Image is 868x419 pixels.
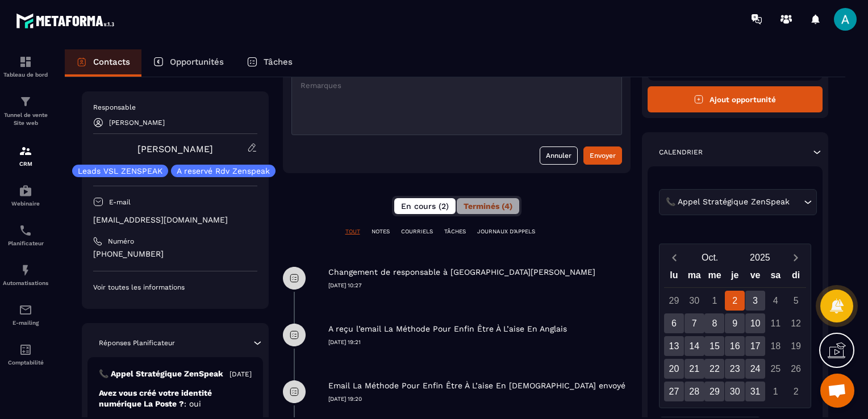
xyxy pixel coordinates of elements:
p: A reservé Rdv Zenspeak [177,167,270,175]
span: 📞 Appel Stratégique ZenSpeak [663,196,792,208]
p: Planificateur [3,240,48,246]
ringoverc2c-number-84e06f14122c: [PHONE_NUMBER] [93,249,164,258]
p: [DATE] 19:21 [328,338,631,346]
p: Email La Méthode Pour Enfin Être À L’aise En [DEMOGRAPHIC_DATA] envoyé [328,380,625,391]
p: Responsable [93,103,257,112]
div: 11 [766,313,786,333]
p: Tâches [264,57,293,67]
p: Webinaire [3,200,48,207]
p: COURRIELS [401,228,433,236]
p: CRM [3,161,48,167]
div: 19 [786,336,806,356]
div: 26 [786,359,806,379]
p: TOUT [345,228,360,236]
a: formationformationTunnel de vente Site web [3,86,48,136]
button: Envoyer [583,146,622,165]
a: schedulerschedulerPlanificateur [3,215,48,255]
div: ve [745,267,766,287]
a: accountantaccountantComptabilité [3,334,48,374]
div: 13 [664,336,684,356]
img: formation [19,144,32,158]
div: me [704,267,725,287]
div: lu [664,267,685,287]
div: Envoyer [590,150,616,161]
div: 8 [704,313,724,333]
div: 16 [725,336,745,356]
p: [EMAIL_ADDRESS][DOMAIN_NAME] [93,215,257,225]
div: 20 [664,359,684,379]
div: 7 [685,313,704,333]
p: Voir toutes les informations [93,283,257,292]
button: Open months overlay [685,248,735,267]
div: ma [684,267,704,287]
div: 4 [766,291,786,311]
div: je [725,267,745,287]
p: [DATE] 19:20 [328,395,631,403]
img: accountant [19,343,32,357]
div: 6 [664,313,684,333]
div: sa [765,267,786,287]
div: 1 [704,291,724,311]
a: formationformationTableau de bord [3,47,48,86]
div: 17 [745,336,765,356]
button: Annuler [540,146,578,165]
p: Opportunités [170,57,224,67]
a: emailemailE-mailing [3,295,48,334]
button: Previous month [664,250,685,265]
p: Avez vous créé votre identité numérique La Poste ? [99,388,252,409]
p: A reçu l’email La Méthode Pour Enfin Être À L’aise En Anglais [328,324,567,334]
div: 30 [685,291,704,311]
img: formation [19,95,32,108]
div: di [786,267,806,287]
p: TÂCHES [444,228,466,236]
a: Contacts [65,49,141,77]
p: E-mail [109,198,131,207]
p: Calendrier [659,148,703,157]
button: En cours (2) [394,198,456,214]
div: 23 [725,359,745,379]
div: 18 [766,336,786,356]
div: 1 [766,382,786,401]
button: Terminés (4) [457,198,519,214]
div: 25 [766,359,786,379]
p: Tunnel de vente Site web [3,111,48,127]
div: 2 [725,291,745,311]
span: En cours (2) [401,202,449,211]
img: automations [19,184,32,198]
div: Calendar days [664,291,807,401]
div: 21 [685,359,704,379]
div: 27 [664,382,684,401]
p: [PERSON_NAME] [109,119,165,127]
a: Opportunités [141,49,235,77]
a: automationsautomationsWebinaire [3,175,48,215]
a: automationsautomationsAutomatisations [3,255,48,295]
p: Tableau de bord [3,72,48,78]
p: JOURNAUX D'APPELS [477,228,535,236]
div: Ouvrir le chat [820,374,854,408]
div: 30 [725,382,745,401]
div: 24 [745,359,765,379]
div: 5 [786,291,806,311]
img: email [19,303,32,317]
div: 22 [704,359,724,379]
p: Automatisations [3,280,48,286]
ringoverc2c-84e06f14122c: Call with Ringover [93,249,164,258]
input: Search for option [792,196,801,208]
div: 28 [685,382,704,401]
div: 10 [745,313,765,333]
div: 3 [745,291,765,311]
img: scheduler [19,224,32,237]
img: logo [16,10,118,31]
p: 📞 Appel Stratégique ZenSpeak [99,368,223,379]
p: Changement de responsable à [GEOGRAPHIC_DATA][PERSON_NAME] [328,267,595,278]
p: E-mailing [3,320,48,326]
div: 2 [786,382,806,401]
p: Leads VSL ZENSPEAK [78,167,162,175]
div: Calendar wrapper [664,267,807,401]
div: 14 [685,336,704,356]
button: Next month [785,250,806,265]
span: Terminés (4) [464,202,512,211]
div: 15 [704,336,724,356]
button: Ajout opportunité [648,86,823,112]
p: Comptabilité [3,359,48,366]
